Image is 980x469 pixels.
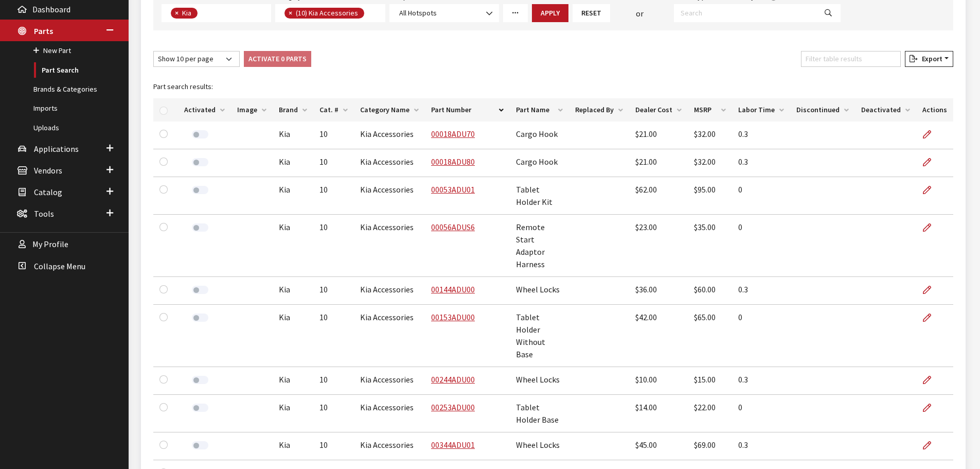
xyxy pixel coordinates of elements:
[34,261,85,271] span: Collapse Menu
[629,177,688,215] td: $62.00
[732,277,790,305] td: 0.3
[200,9,206,19] textarea: Search
[171,8,198,19] li: Kia
[354,149,425,177] td: Kia Accessories
[790,98,855,121] th: Discontinued: activate to sort column ascending
[399,8,437,18] span: All Hotspots
[425,98,510,121] th: Part Number: activate to sort column descending
[503,4,528,22] a: More Filters
[431,312,475,322] a: 00153ADU00
[732,215,790,277] td: 0
[674,4,816,22] input: Search
[313,149,354,177] td: 10
[231,98,273,121] th: Image: activate to sort column ascending
[688,215,732,277] td: $35.00
[178,98,231,121] th: Activated: activate to sort column ascending
[273,177,313,215] td: Kia
[192,314,208,322] label: Activate Part
[175,8,179,18] span: ×
[181,8,194,18] span: Kia
[32,4,70,14] span: Dashboard
[389,4,499,22] span: All Hotspots
[510,367,569,395] td: Wheel Locks
[313,367,354,395] td: 10
[354,395,425,432] td: Kia Accessories
[855,98,916,121] th: Deactivated: activate to sort column ascending
[510,277,569,305] td: Wheel Locks
[688,305,732,367] td: $65.00
[295,8,361,18] span: (10) Kia Accessories
[431,284,475,294] a: 00144ADU00
[922,305,940,331] a: Edit Part
[431,374,475,385] a: 00244ADU00
[922,432,940,458] a: Edit Part
[32,239,68,250] span: My Profile
[192,441,208,449] label: Activate Part
[732,177,790,215] td: 0
[732,432,790,460] td: 0.3
[688,395,732,432] td: $22.00
[153,75,953,98] caption: Part search results:
[34,144,79,154] span: Applications
[192,158,208,166] label: Activate Part
[732,121,790,149] td: 0.3
[922,121,940,147] a: Edit Part
[273,395,313,432] td: Kia
[354,432,425,460] td: Kia Accessories
[629,149,688,177] td: $21.00
[922,395,940,421] a: Edit Part
[922,177,940,203] a: Edit Part
[313,215,354,277] td: 10
[431,129,475,139] a: 00018ADU70
[367,9,372,19] textarea: Search
[192,286,208,294] label: Activate Part
[732,395,790,432] td: 0
[629,432,688,460] td: $45.00
[918,54,942,63] span: Export
[354,305,425,367] td: Kia Accessories
[629,215,688,277] td: $23.00
[273,98,313,121] th: Brand: activate to sort column ascending
[273,121,313,149] td: Kia
[273,277,313,305] td: Kia
[313,277,354,305] td: 10
[273,305,313,367] td: Kia
[732,367,790,395] td: 0.3
[431,440,475,450] a: 00344ADU01
[688,277,732,305] td: $60.00
[354,215,425,277] td: Kia Accessories
[431,184,475,195] a: 00053ADU01
[510,149,569,177] td: Cargo Hook
[431,157,475,167] a: 00018ADU80
[688,149,732,177] td: $32.00
[273,149,313,177] td: Kia
[629,395,688,432] td: $14.00
[922,149,940,175] a: Edit Part
[732,98,790,121] th: Labor Time: activate to sort column ascending
[273,215,313,277] td: Kia
[396,8,492,19] span: All Hotspots
[34,26,53,36] span: Parts
[510,305,569,367] td: Tablet Holder Without Base
[313,432,354,460] td: 10
[354,277,425,305] td: Kia Accessories
[192,223,208,232] label: Activate Part
[510,121,569,149] td: Cargo Hook
[192,376,208,384] label: Activate Part
[573,4,610,22] button: Reset
[629,98,688,121] th: Dealer Cost: activate to sort column ascending
[313,395,354,432] td: 10
[275,4,385,22] span: Select a Category
[354,177,425,215] td: Kia Accessories
[431,402,475,412] a: 00253ADU00
[922,367,940,393] a: Edit Part
[510,98,569,121] th: Part Name: activate to sort column ascending
[688,177,732,215] td: $95.00
[905,51,953,67] button: Export
[192,130,208,138] label: Activate Part
[510,432,569,460] td: Wheel Locks
[629,305,688,367] td: $42.00
[162,4,271,22] span: Select a Brand
[688,121,732,149] td: $32.00
[510,177,569,215] td: Tablet Holder Kit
